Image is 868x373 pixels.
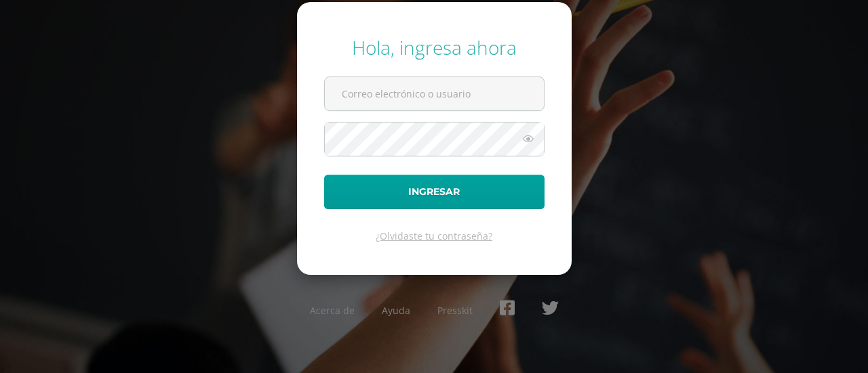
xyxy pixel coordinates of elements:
button: Ingresar [324,175,545,209]
a: Ayuda [382,304,410,317]
input: Correo electrónico o usuario [325,77,544,110]
a: Presskit [437,304,473,317]
a: Acerca de [310,304,355,317]
div: Hola, ingresa ahora [324,35,545,60]
a: ¿Olvidaste tu contraseña? [376,229,492,242]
